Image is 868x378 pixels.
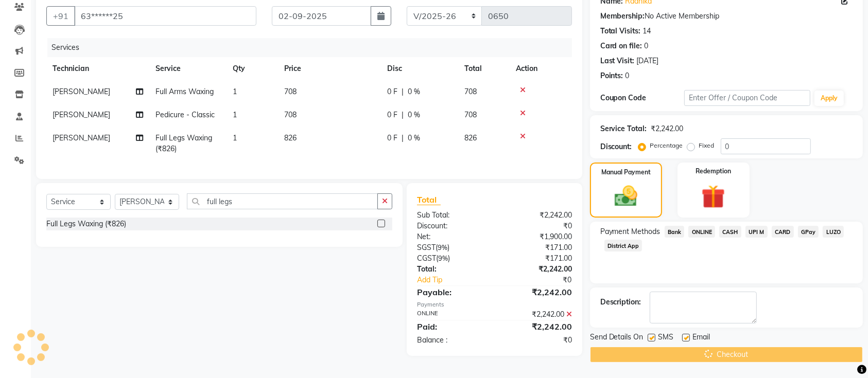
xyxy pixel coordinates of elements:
a: Add Tip [409,275,509,285]
span: Payment Methods [600,226,661,237]
div: 0 [626,70,630,81]
div: Paid: [409,320,494,333]
div: Discount: [600,141,632,152]
span: LUZO [823,226,844,238]
div: 0 [645,41,649,51]
div: Points: [600,70,623,81]
input: Search or Scan [187,193,378,209]
span: Email [693,332,710,345]
span: Send Details On [590,332,644,345]
div: Discount: [409,221,494,231]
div: Service Total: [600,123,647,134]
label: Manual Payment [601,168,651,177]
div: Total Visits: [600,26,641,37]
span: ONLINE [688,226,715,238]
span: 708 [284,87,297,96]
div: ₹171.00 [494,253,579,264]
span: SGST [417,243,436,252]
th: Total [458,57,510,80]
th: Service [149,57,227,80]
div: Last Visit: [600,56,635,66]
span: CARD [772,226,794,238]
span: 0 F [387,110,397,120]
span: 708 [464,87,477,96]
th: Qty [227,57,278,80]
div: Membership: [600,11,645,22]
span: 0 % [408,110,420,120]
div: 14 [643,26,651,37]
span: | [402,110,404,120]
div: ₹1,900.00 [494,231,579,242]
div: ₹171.00 [494,242,579,253]
div: No Active Membership [600,11,853,22]
span: District App [604,240,643,251]
div: Full Legs Waxing (₹826) [46,219,126,229]
span: 9% [438,243,447,251]
img: _gift.svg [694,182,733,211]
label: Fixed [699,141,715,150]
span: | [402,86,404,97]
img: _cash.svg [607,183,645,209]
div: Description: [600,297,641,308]
div: Sub Total: [409,210,494,221]
div: Coupon Code [600,93,684,103]
th: Technician [46,57,149,80]
span: 708 [464,110,477,119]
span: 0 % [408,133,420,143]
button: Apply [814,91,844,106]
span: Full Legs Waxing (₹826) [155,133,212,153]
span: Full Arms Waxing [155,87,214,96]
div: ₹0 [509,275,580,285]
span: UPI M [745,226,768,238]
div: ( ) [409,253,494,264]
span: 826 [464,133,477,142]
div: ₹2,242.00 [494,286,579,298]
div: ₹2,242.00 [494,309,579,320]
span: 0 F [387,86,397,97]
div: ₹2,242.00 [651,123,684,134]
span: CASH [719,226,741,238]
div: ₹2,242.00 [494,264,579,275]
th: Price [278,57,381,80]
span: 1 [233,110,237,119]
div: Net: [409,231,494,242]
span: 1 [233,133,237,142]
input: Enter Offer / Coupon Code [684,90,810,106]
span: | [402,133,404,143]
span: SMS [658,332,674,345]
span: 0 % [408,86,420,97]
span: [PERSON_NAME] [53,110,110,119]
div: Card on file: [600,41,643,51]
span: Total [417,194,441,205]
span: 826 [284,133,297,142]
div: ₹0 [494,221,579,231]
span: [PERSON_NAME] [53,133,110,142]
div: ( ) [409,242,494,253]
div: ₹0 [494,335,579,346]
div: ONLINE [409,309,494,320]
span: 708 [284,110,297,119]
label: Redemption [696,167,731,176]
div: Payments [417,300,572,309]
span: GPay [798,226,819,238]
div: Services [47,38,580,57]
span: CGST [417,254,436,263]
span: Bank [665,226,685,238]
span: 9% [438,254,448,262]
button: +91 [46,6,75,26]
div: ₹2,242.00 [494,320,579,333]
div: [DATE] [637,56,659,66]
div: Total: [409,264,494,275]
label: Percentage [650,141,683,150]
th: Disc [381,57,458,80]
th: Action [510,57,572,80]
span: 0 F [387,133,397,143]
div: Balance : [409,335,494,346]
div: ₹2,242.00 [494,210,579,221]
span: 1 [233,87,237,96]
span: Pedicure - Classic [155,110,215,119]
div: Payable: [409,286,494,298]
span: [PERSON_NAME] [53,87,110,96]
input: Search by Name/Mobile/Email/Code [74,6,256,26]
